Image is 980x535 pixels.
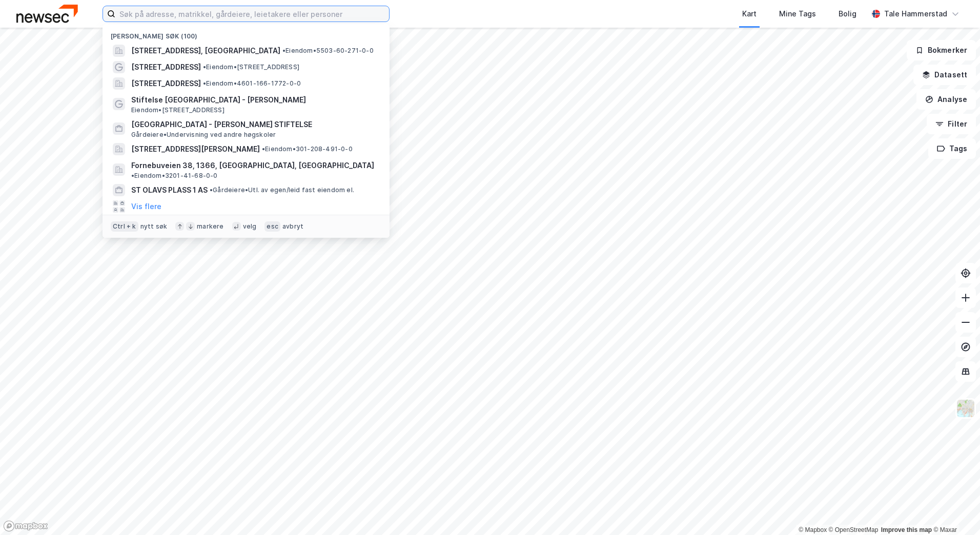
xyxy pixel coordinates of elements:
div: Kontrollprogram for chat [929,486,980,535]
button: Vis flere [131,200,161,213]
span: ST OLAVS PLASS 1 AS [131,184,208,196]
div: Mine Tags [779,8,816,20]
span: Fornebuveien 38, 1366, [GEOGRAPHIC_DATA], [GEOGRAPHIC_DATA] [131,159,374,172]
button: Analyse [916,89,976,110]
span: Eiendom • 3201-41-68-0-0 [131,172,218,180]
span: Eiendom • [STREET_ADDRESS] [203,63,299,71]
span: [STREET_ADDRESS] [131,61,201,73]
span: [STREET_ADDRESS], [GEOGRAPHIC_DATA] [131,45,280,57]
span: Gårdeiere • Undervisning ved andre høgskoler [131,131,276,139]
span: Eiendom • 5503-60-271-0-0 [282,47,374,55]
div: Tale Hammerstad [884,8,947,20]
span: Stiftelse [GEOGRAPHIC_DATA] - [PERSON_NAME] [131,94,377,106]
span: • [131,172,134,179]
input: Søk på adresse, matrikkel, gårdeiere, leietakere eller personer [115,6,389,22]
div: Kart [742,8,757,20]
span: • [203,79,206,87]
span: [GEOGRAPHIC_DATA] - [PERSON_NAME] STIFTELSE [131,118,377,131]
span: Gårdeiere • Utl. av egen/leid fast eiendom el. [210,186,354,194]
span: • [282,47,285,54]
button: Tags [928,138,976,159]
button: Bokmerker [907,40,976,60]
div: markere [197,222,223,231]
a: Mapbox homepage [3,520,48,532]
div: esc [264,221,280,232]
div: velg [243,222,257,231]
iframe: Chat Widget [929,486,980,535]
div: Bolig [839,8,856,20]
span: • [262,145,265,153]
div: nytt søk [140,222,168,231]
button: Filter [927,114,976,134]
div: [PERSON_NAME] søk (100) [103,24,390,43]
span: [STREET_ADDRESS][PERSON_NAME] [131,143,260,155]
a: Improve this map [881,526,932,533]
span: • [203,63,206,71]
span: [STREET_ADDRESS] [131,77,201,90]
span: Eiendom • 4601-166-1772-0-0 [203,79,301,88]
img: newsec-logo.f6e21ccffca1b3a03d2d.png [16,5,78,23]
div: avbryt [282,222,303,231]
span: • [210,186,213,194]
img: Z [956,399,975,418]
span: Eiendom • [STREET_ADDRESS] [131,106,224,114]
div: Ctrl + k [111,221,138,232]
a: Mapbox [799,526,827,533]
button: Datasett [913,65,976,85]
span: Eiendom • 301-208-491-0-0 [262,145,353,153]
a: OpenStreetMap [829,526,879,533]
